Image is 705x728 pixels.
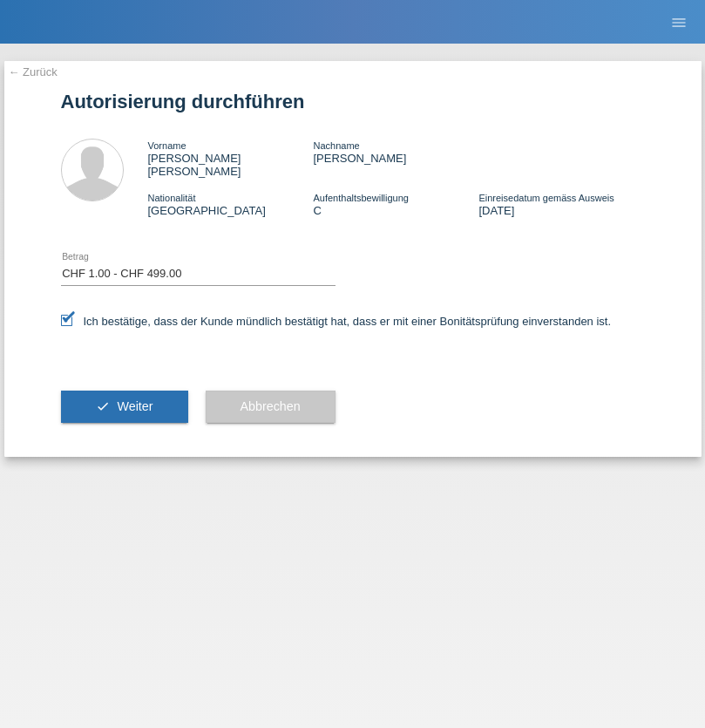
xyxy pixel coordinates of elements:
[61,91,645,112] h1: Autorisierung durchführen
[313,193,408,203] span: Aufenthaltsbewilligung
[478,193,613,203] span: Einreisedatum gemäss Ausweis
[670,14,688,31] i: menu
[148,140,186,151] span: Vorname
[61,315,612,328] label: Ich bestätige, dass der Kunde mündlich bestätigt hat, dass er mit einer Bonitätsprüfung einversta...
[96,399,110,413] i: check
[61,391,188,424] button: check Weiter
[313,139,478,165] div: [PERSON_NAME]
[148,193,196,203] span: Nationalität
[313,191,478,217] div: C
[661,17,696,27] a: menu
[9,65,58,78] a: ← Zurück
[206,391,336,424] button: Abbrechen
[117,399,153,413] span: Weiter
[241,399,301,413] span: Abbrechen
[313,140,359,151] span: Nachname
[478,191,644,217] div: [DATE]
[148,139,314,178] div: [PERSON_NAME] [PERSON_NAME]
[148,191,314,217] div: [GEOGRAPHIC_DATA]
